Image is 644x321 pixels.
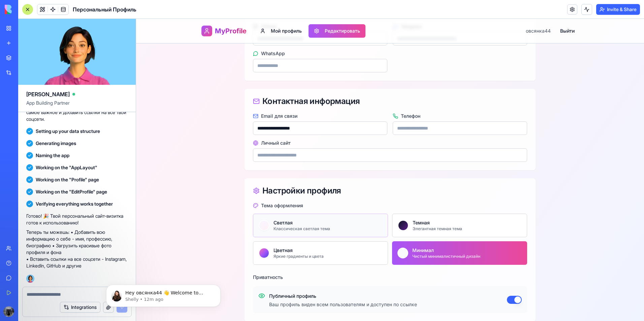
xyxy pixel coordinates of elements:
[256,222,391,246] button: МинималЧистый минималистичный дизайн
[36,188,107,195] span: Working on the "EditProfile" page
[390,9,415,15] span: овсянка44
[5,5,46,14] img: logo
[36,164,97,171] span: Working on the "AppLayout"
[26,100,128,112] span: App Building Partner
[117,78,391,86] div: Контактная информация
[420,6,443,18] button: Выйти
[3,306,14,317] img: ACg8ocKbAla3ZGmy9tvf2WYa3i_fpwk2m_OjCeYTclRpzbRFV37Qp9g=s96-c
[137,201,194,207] div: Светлая
[133,274,180,280] label: Публичный профиль
[26,229,128,269] p: Теперь ты можешь: • Добавить всю информацию о себе - имя, профессию, биографию • Загрузить красив...
[117,168,391,176] div: Настройки профиля
[36,128,100,135] span: Setting up your data structure
[117,95,251,100] label: Email для связи
[36,176,99,183] span: Working on the "Profile" page
[117,222,252,246] button: ЦветнаяЯркие градиенты и цвета
[257,95,391,100] label: Телефон
[26,213,128,226] p: Готово! 🎉 Твой персональный сайт-визитка готов к использованию!
[36,201,113,207] span: Verifying everything works together
[36,152,69,159] span: Naming the app
[137,207,194,213] div: Классическая светлая тема
[256,195,391,218] button: ТемнаяЭлегантная темная тема
[117,184,391,189] label: Тема оформления
[60,302,100,313] button: Integrations
[119,5,171,19] button: Мой профиль
[117,255,147,261] label: Приватность
[133,282,281,289] p: Ваш профиль виден всем пользователям и доступен по ссылке
[137,235,188,240] div: Яркие градиенты и цвета
[172,5,229,19] button: Редактировать
[277,201,326,207] div: Темная
[117,121,391,127] label: Личный сайт
[26,90,70,98] span: [PERSON_NAME]
[36,140,76,147] span: Generating images
[117,195,252,218] button: СветлаяКлассическая светлая тема
[117,32,251,37] label: WhatsApp
[79,7,110,17] h1: MyProfile
[277,207,326,213] div: Элегантная темная тема
[26,275,34,283] img: Ella_00000_wcx2te.png
[96,271,231,318] iframe: Intercom notifications message
[276,235,344,240] div: Чистый минималистичный дизайн
[276,228,344,235] div: Минимал
[73,5,136,13] span: Персональный Профиль
[596,4,640,15] button: Invite & Share
[137,228,188,235] div: Цветная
